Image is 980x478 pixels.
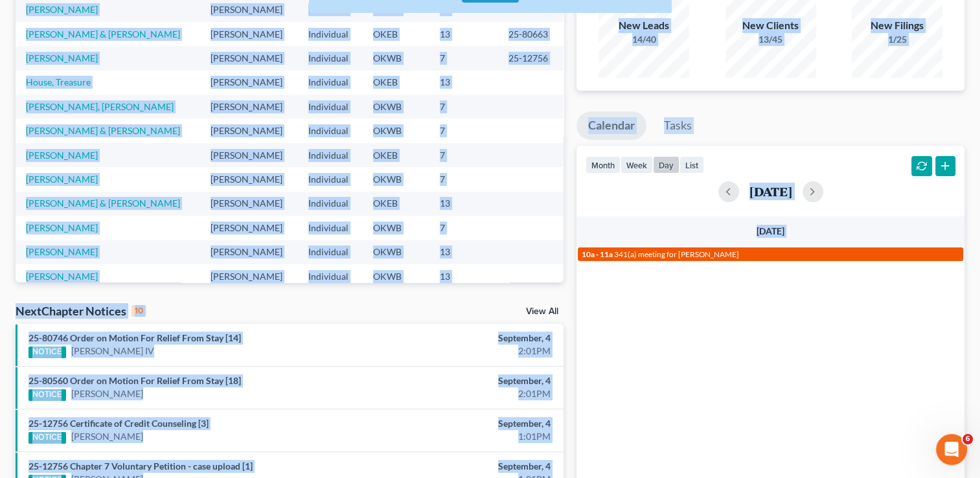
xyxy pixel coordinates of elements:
span: 10a - 11a [582,249,613,259]
td: 7 [429,46,498,70]
a: [PERSON_NAME] [26,150,98,161]
td: Individual [298,192,362,216]
td: 13 [429,264,498,288]
div: September, 4 [385,332,551,345]
a: [PERSON_NAME] [26,174,98,185]
a: Tasks [652,111,703,140]
div: September, 4 [385,417,551,430]
div: NOTICE [28,432,66,444]
td: [PERSON_NAME] [200,143,298,167]
div: 2:01PM [385,345,551,358]
td: 7 [429,216,498,240]
a: [PERSON_NAME] IV [71,345,154,358]
td: [PERSON_NAME] [200,264,298,288]
a: House, Treasure [26,76,91,87]
td: [PERSON_NAME] [200,192,298,216]
div: New Leads [598,18,689,33]
h2: [DATE] [749,185,792,198]
div: New Filings [852,18,942,33]
a: [PERSON_NAME] & [PERSON_NAME] [26,28,180,40]
div: 1:01PM [385,430,551,443]
td: OKWB [363,95,430,119]
td: 7 [429,95,498,119]
div: 2:01PM [385,387,551,400]
iframe: Intercom live chat [936,434,967,465]
div: NextChapter Notices [16,303,146,319]
td: Individual [298,167,362,191]
div: September, 4 [385,374,551,387]
td: 7 [429,143,498,167]
button: week [621,156,653,174]
td: [PERSON_NAME] [200,71,298,95]
td: [PERSON_NAME] [200,240,298,264]
a: [PERSON_NAME] & [PERSON_NAME] [26,125,180,136]
td: 13 [429,240,498,264]
a: [PERSON_NAME] & [PERSON_NAME] [26,198,180,209]
div: 10 [131,305,146,317]
td: OKEB [363,22,430,46]
a: [PERSON_NAME] [71,430,143,443]
td: OKWB [363,264,430,288]
a: 25-80746 Order on Motion For Relief From Stay [14] [28,332,241,343]
div: New Clients [725,18,816,33]
a: [PERSON_NAME], [PERSON_NAME] [26,101,174,112]
td: 7 [429,119,498,142]
td: [PERSON_NAME] [200,167,298,191]
a: [PERSON_NAME] [71,387,143,400]
td: Individual [298,216,362,240]
button: day [653,156,679,174]
td: 13 [429,192,498,216]
div: 1/25 [852,33,942,46]
button: list [679,156,704,174]
td: OKWB [363,240,430,264]
td: OKWB [363,216,430,240]
a: [PERSON_NAME] [26,222,98,233]
span: 341(a) meeting for [PERSON_NAME] [614,249,739,259]
td: [PERSON_NAME] [200,22,298,46]
div: NOTICE [28,347,66,358]
td: Individual [298,119,362,142]
span: [DATE] [757,225,784,236]
a: [PERSON_NAME] [26,271,98,282]
a: [PERSON_NAME] [26,4,98,15]
td: OKWB [363,119,430,142]
td: Individual [298,95,362,119]
td: OKEB [363,71,430,95]
td: [PERSON_NAME] [200,216,298,240]
span: 6 [963,434,973,444]
td: Individual [298,71,362,95]
td: [PERSON_NAME] [200,46,298,70]
a: 25-80560 Order on Motion For Relief From Stay [18] [28,375,241,386]
td: OKEB [363,143,430,167]
a: View All [526,307,558,316]
div: NOTICE [28,389,66,401]
div: 14/40 [598,33,689,46]
td: Individual [298,46,362,70]
button: month [586,156,621,174]
td: Individual [298,264,362,288]
td: Individual [298,22,362,46]
div: 13/45 [725,33,816,46]
td: OKWB [363,46,430,70]
td: [PERSON_NAME] [200,119,298,142]
td: 13 [429,71,498,95]
a: 25-12756 Certificate of Credit Counseling [3] [28,418,209,429]
a: Calendar [576,111,646,140]
td: 25-12756 [498,46,564,70]
a: 25-12756 Chapter 7 Voluntary Petition - case upload [1] [28,461,253,472]
td: Individual [298,240,362,264]
td: 7 [429,167,498,191]
td: OKWB [363,167,430,191]
td: [PERSON_NAME] [200,95,298,119]
div: September, 4 [385,460,551,473]
td: 25-80663 [498,22,564,46]
a: [PERSON_NAME] [26,246,98,257]
a: [PERSON_NAME] [26,52,98,63]
td: Individual [298,143,362,167]
td: 13 [429,22,498,46]
td: OKEB [363,192,430,216]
